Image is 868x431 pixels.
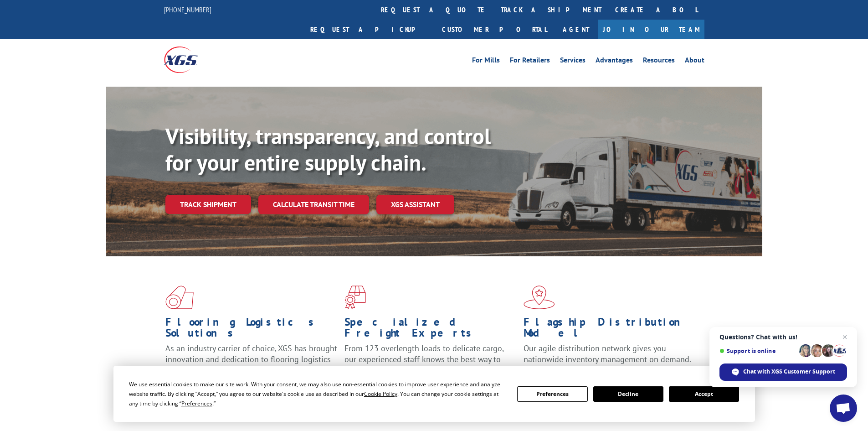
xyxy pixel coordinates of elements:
div: We use essential cookies to make our site work. With your consent, we may also use non-essential ... [129,379,506,408]
div: Cookie Consent Prompt [113,366,755,422]
b: Visibility, transparency, and control for your entire supply chain. [165,122,491,177]
h1: Flooring Logistics Solutions [165,317,338,343]
a: Agent [554,20,598,39]
a: Request a pickup [303,20,435,39]
p: From 123 overlength loads to delicate cargo, our experienced staff knows the best way to move you... [344,343,517,384]
span: Chat with XGS Customer Support [743,368,835,376]
a: Advantages [596,57,633,67]
a: For Mills [472,57,500,67]
img: xgs-icon-focused-on-flooring-red [344,286,366,309]
a: Services [560,57,586,67]
a: Calculate transit time [258,195,369,214]
a: Resources [643,57,675,67]
img: xgs-icon-flagship-distribution-model-red [524,286,555,309]
span: Cookie Policy [364,390,397,398]
a: About [685,57,704,67]
h1: Specialized Freight Experts [344,317,517,343]
span: As an industry carrier of choice, XGS has brought innovation and dedication to flooring logistics... [165,343,337,375]
a: For Retailers [510,57,550,67]
a: Open chat [830,395,857,422]
a: [PHONE_NUMBER] [164,5,211,14]
img: xgs-icon-total-supply-chain-intelligence-red [165,286,194,309]
a: Join Our Team [598,20,704,39]
a: Track shipment [165,195,251,214]
h1: Flagship Distribution Model [524,317,696,343]
button: Decline [593,386,663,402]
a: XGS ASSISTANT [376,195,454,214]
span: Preferences [181,400,212,407]
span: Chat with XGS Customer Support [719,363,847,381]
button: Accept [669,386,739,402]
span: Our agile distribution network gives you nationwide inventory management on demand. [524,343,691,364]
button: Preferences [517,386,587,402]
span: Support is online [719,348,796,354]
span: Questions? Chat with us! [719,333,847,341]
a: Customer Portal [435,20,554,39]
